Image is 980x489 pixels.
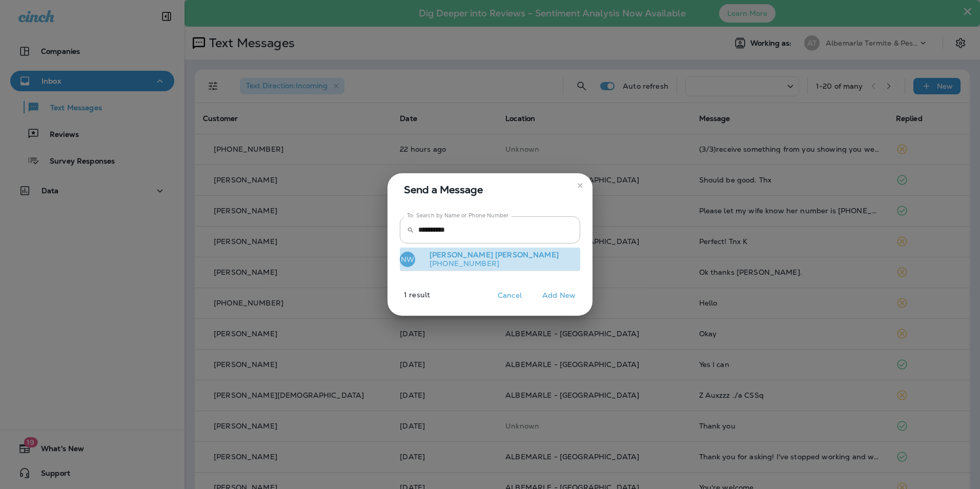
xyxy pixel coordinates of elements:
[537,288,581,303] button: Add New
[400,252,415,267] div: NW
[407,212,509,219] label: To: Search by Name or Phone Number
[404,181,580,198] span: Send a Message
[421,259,559,268] p: [PHONE_NUMBER]
[495,250,559,259] span: [PERSON_NAME]
[400,248,580,271] button: NW[PERSON_NAME] [PERSON_NAME][PHONE_NUMBER]
[572,177,588,194] button: close
[383,291,430,307] p: 1 result
[491,288,529,303] button: Cancel
[430,250,493,259] span: [PERSON_NAME]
